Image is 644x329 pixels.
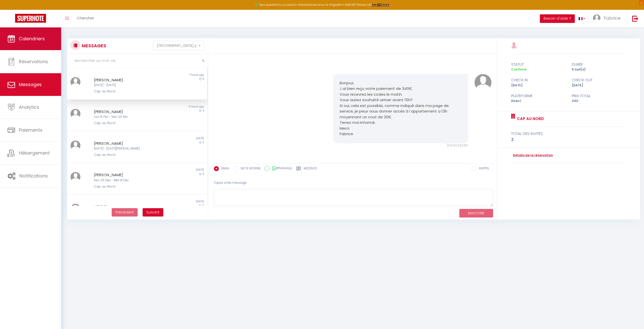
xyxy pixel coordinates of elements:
[19,173,48,179] span: Notifications
[508,93,569,99] div: Plateforme
[19,150,50,156] span: Hébergement
[94,109,169,115] div: [PERSON_NAME]
[511,131,626,137] div: total des invités
[19,127,43,133] span: Paiements
[569,67,629,72] div: 5 nuit(s)
[70,204,80,214] img: ...
[508,99,569,103] div: Direct
[137,105,207,109] div: 9 hours ago
[569,93,629,99] div: Prix total
[632,15,638,22] img: logout
[137,136,207,140] div: [DATE]
[70,77,80,87] img: ...
[474,74,491,91] img: ...
[593,14,600,22] img: ...
[372,3,389,7] a: >>> ICI <<<<
[333,143,468,148] div: [DATE] 11:42:55
[94,172,169,178] div: [PERSON_NAME]
[137,200,207,204] div: [DATE]
[70,172,80,182] img: ...
[94,178,169,183] div: Ven 26 Déc - Mer 31 Déc
[340,80,462,137] pre: Bonjour, J ai bien reçu votre paiement de 340€. Vous recevrez les codes le matin. Vous auriez sou...
[19,58,48,65] span: Réservations
[540,14,575,23] button: Besoin d'aide ?
[137,73,207,77] div: 7 hours ago
[143,208,163,217] button: Next
[73,10,98,27] a: Chercher
[77,15,94,21] span: Chercher
[70,109,80,119] img: ...
[94,89,169,94] div: Cap au Nord
[203,172,204,176] span: 5
[19,35,45,42] span: Calendriers
[219,166,229,172] label: EMAIL
[94,204,169,210] div: HIELE Claire
[67,54,208,68] input: Rechercher un mot clé
[459,209,493,218] button: ENVOYER
[304,166,317,172] label: Modèles
[569,61,629,67] div: durée
[94,115,169,119] div: Lun 16 Fév - Ven 20 Fév
[137,168,207,172] div: [DATE]
[94,121,169,126] div: Cap au Nord
[511,137,626,143] div: 2
[508,83,569,88] div: [DATE]
[70,140,80,151] img: ...
[269,166,292,171] label: WhatsApp
[19,81,42,88] span: Messages
[94,152,169,157] div: Cap au Nord
[112,208,138,217] button: Previous
[94,77,169,83] div: [PERSON_NAME]
[476,166,489,172] label: RAPPEL
[202,204,204,207] span: 6
[508,61,569,67] div: statut
[604,15,621,21] span: Fabrice
[569,77,629,83] div: check out
[569,99,629,103] div: 340
[115,210,134,215] span: Précédent
[94,146,169,151] div: [DATE] - [DATE][PERSON_NAME]
[146,210,159,215] span: Suivant
[94,140,169,147] div: [PERSON_NAME]
[515,116,544,122] a: Cap au Nord
[94,184,169,189] div: Cap au Nord
[569,83,629,88] div: [DATE]
[203,109,204,113] span: 4
[80,40,106,51] h3: MESSAGES
[511,153,553,158] a: Détails de la réservation
[203,77,204,81] span: 5
[19,104,39,110] span: Analytics
[94,83,169,88] div: [DATE] - [DATE]
[511,67,526,71] span: Confirmé
[214,177,493,189] div: Tapez votre message
[589,10,627,27] a: ... Fabrice
[203,140,204,144] span: 3
[508,77,569,83] div: check in
[238,166,261,172] label: NOTE INTERNE
[15,14,46,23] img: Super Booking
